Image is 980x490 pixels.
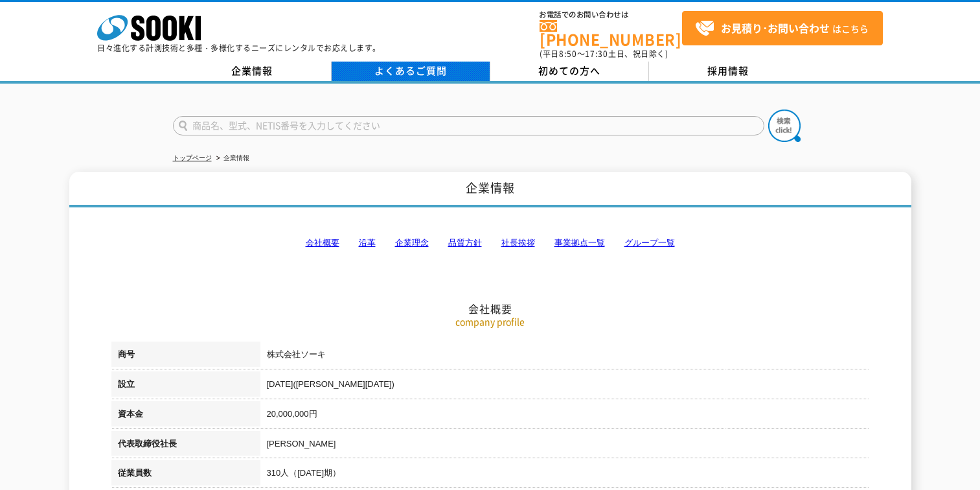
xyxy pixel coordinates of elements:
[585,48,608,60] span: 17:30
[111,172,869,316] h2: 会社概要
[332,62,490,81] a: よくあるご質問
[173,154,212,161] a: トップページ
[111,401,260,431] th: 資本金
[260,401,869,431] td: 20,000,000円
[306,238,339,248] a: 会社概要
[111,315,869,329] p: company profile
[111,431,260,461] th: 代表取締役社長
[173,116,764,135] input: 商品名、型式、NETIS番号を入力してください
[260,431,869,461] td: [PERSON_NAME]
[260,342,869,371] td: 株式会社ソーキ
[69,172,911,207] h1: 企業情報
[260,460,869,490] td: 310人（[DATE]期）
[540,11,682,19] span: お電話でのお問い合わせは
[111,460,260,490] th: 従業員数
[540,20,682,47] a: [PHONE_NUMBER]
[359,238,376,248] a: 沿革
[97,44,381,52] p: 日々進化する計測技術と多種・多様化するニーズにレンタルでお応えします。
[649,62,808,81] a: 採用情報
[624,238,675,248] a: グループ一覧
[768,110,801,142] img: btn_search.png
[173,62,332,81] a: 企業情報
[448,238,482,248] a: 品質方針
[695,19,869,38] span: はこちら
[260,371,869,401] td: [DATE]([PERSON_NAME][DATE])
[395,238,429,248] a: 企業理念
[559,48,577,60] span: 8:50
[214,152,249,165] li: 企業情報
[721,20,830,36] strong: お見積り･お問い合わせ
[540,48,668,60] span: (平日 ～ 土日、祝日除く)
[490,62,649,81] a: 初めての方へ
[111,371,260,401] th: 設立
[682,11,883,45] a: お見積り･お問い合わせはこちら
[501,238,535,248] a: 社長挨拶
[538,64,600,78] span: 初めての方へ
[554,238,605,248] a: 事業拠点一覧
[111,342,260,371] th: 商号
